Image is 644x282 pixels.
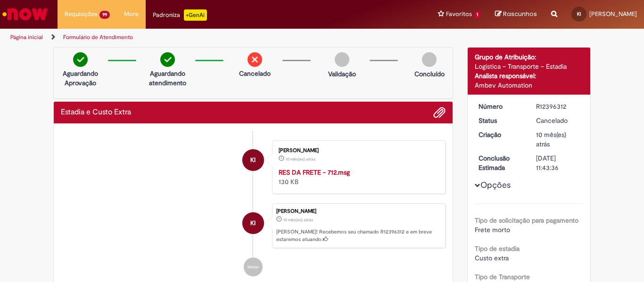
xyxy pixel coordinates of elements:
[536,116,580,125] div: Cancelado
[536,153,580,172] div: [DATE] 11:43:36
[475,216,578,225] b: Tipo de solicitação para pagamento
[99,11,110,19] span: 99
[328,69,356,79] p: Validação
[242,212,264,234] div: Ketty Ivankio
[276,209,440,214] div: [PERSON_NAME]
[145,69,190,88] p: Aguardando atendimento
[153,9,207,21] div: Padroniza
[422,52,437,67] img: img-circle-grey.png
[124,9,139,19] span: More
[474,11,481,19] span: 1
[61,203,446,249] li: Ketty Ivankio
[536,130,566,148] time: 10/12/2024 15:43:28
[475,244,520,253] b: Tipo de estadia
[276,228,440,243] p: [PERSON_NAME]! Recebemos seu chamado R12396312 e em breve estaremos atuando.
[536,130,566,148] span: 10 mês(es) atrás
[250,149,256,171] span: KI
[239,69,271,78] p: Cancelado
[589,10,637,18] span: [PERSON_NAME]
[433,106,446,119] button: Adicionar anexos
[242,149,264,171] div: Ketty Ivankio
[283,217,313,223] span: 10 mês(es) atrás
[475,254,509,262] span: Custo extra
[1,5,50,24] img: ServiceNow
[471,102,529,111] dt: Número
[475,81,584,90] div: Ambev Automation
[577,11,581,17] span: KI
[184,9,207,21] p: +GenAi
[61,108,131,117] h2: Estadia e Custo Extra Histórico de tíquete
[279,168,350,177] a: RES DA FRETE - 712.msg
[471,130,529,139] dt: Criação
[471,153,529,172] dt: Conclusão Estimada
[475,62,584,71] div: Logistica – Transporte – Estadia
[250,212,256,234] span: KI
[279,148,436,153] div: [PERSON_NAME]
[475,273,530,281] b: Tipo de Transporte
[63,33,133,41] a: Formulário de Atendimento
[471,116,529,125] dt: Status
[446,9,472,19] span: Favoritos
[536,130,580,149] div: 10/12/2024 15:43:28
[286,156,315,162] span: 10 mês(es) atrás
[286,156,315,162] time: 10/12/2024 15:43:17
[475,52,584,62] div: Grupo de Atribuição:
[283,217,313,223] time: 10/12/2024 15:43:28
[536,102,580,111] div: R12396312
[414,69,445,79] p: Concluído
[65,9,98,19] span: Requisições
[10,33,43,41] a: Página inicial
[335,52,349,67] img: img-circle-grey.png
[475,226,510,234] span: Frete morto
[495,10,537,19] a: Rascunhos
[475,71,584,81] div: Analista responsável:
[73,52,88,67] img: check-circle-green.png
[503,9,537,18] span: Rascunhos
[248,52,262,67] img: remove.png
[160,52,175,67] img: check-circle-green.png
[279,168,436,186] div: 130 KB
[7,29,422,46] ul: Trilhas de página
[58,69,103,88] p: Aguardando Aprovação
